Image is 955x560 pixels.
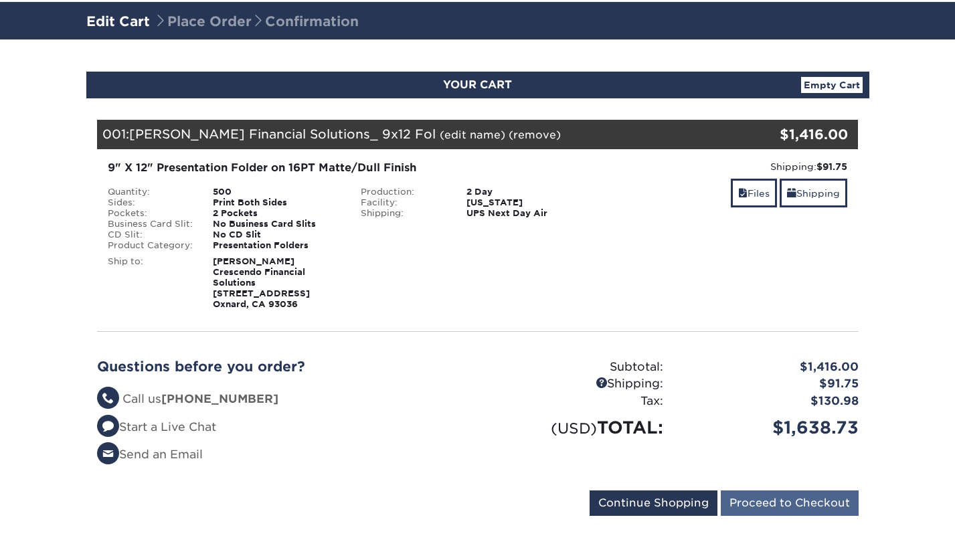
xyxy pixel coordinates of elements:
a: (remove) [509,128,561,141]
div: Product Category: [98,240,203,251]
div: [US_STATE] [456,197,604,208]
div: Presentation Folders [203,240,351,251]
a: Empty Cart [801,77,863,93]
div: Quantity: [98,187,203,197]
span: files [738,188,748,199]
div: $130.98 [673,393,869,410]
div: Ship to: [98,256,203,310]
input: Proceed to Checkout [721,490,859,516]
div: $1,416.00 [731,124,849,145]
div: Tax: [478,393,673,410]
div: 9" X 12" Presentation Folder on 16PT Matte/Dull Finish [108,160,594,176]
small: (USD) [551,419,597,437]
div: Shipping: [614,160,848,173]
span: Place Order Confirmation [154,13,359,29]
div: Pockets: [98,208,203,219]
a: Start a Live Chat [97,420,216,434]
div: Shipping: [351,208,456,219]
div: Shipping: [478,375,673,393]
li: Call us [97,391,468,408]
div: Sides: [98,197,203,208]
div: No Business Card Slits [203,219,351,229]
div: Subtotal: [478,359,673,376]
div: Facility: [351,197,456,208]
a: Shipping [780,179,847,207]
input: Continue Shopping [590,490,717,516]
div: $91.75 [673,375,869,393]
strong: $91.75 [816,161,847,172]
a: Files [731,179,777,207]
span: [PERSON_NAME] Financial Solutions_ 9x12 Fol [129,126,436,141]
div: CD Slit: [98,229,203,240]
a: Send an Email [97,448,203,461]
div: Business Card Slit: [98,219,203,229]
a: (edit name) [440,128,505,141]
div: 2 Day [456,187,604,197]
div: TOTAL: [478,415,673,440]
strong: [PHONE_NUMBER] [161,392,278,405]
div: 2 Pockets [203,208,351,219]
div: $1,638.73 [673,415,869,440]
strong: [PERSON_NAME] Crescendo Financial Solutions [STREET_ADDRESS] Oxnard, CA 93036 [213,256,310,309]
div: 001: [97,120,731,149]
h2: Questions before you order? [97,359,468,375]
div: UPS Next Day Air [456,208,604,219]
div: $1,416.00 [673,359,869,376]
div: Production: [351,187,456,197]
a: Edit Cart [86,13,150,29]
span: YOUR CART [443,78,512,91]
div: 500 [203,187,351,197]
span: shipping [787,188,796,199]
div: No CD Slit [203,229,351,240]
div: Print Both Sides [203,197,351,208]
